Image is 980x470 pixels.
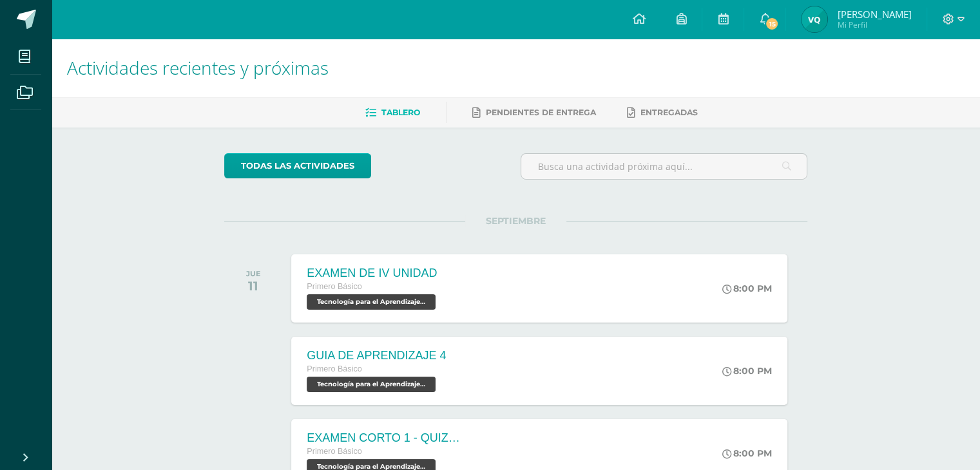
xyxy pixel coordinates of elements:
span: [PERSON_NAME] [837,8,911,21]
span: 15 [765,17,779,31]
span: Primero Básico [307,282,361,291]
span: Entregadas [640,108,698,117]
div: EXAMEN CORTO 1 - QUIZIZZ- [307,431,461,445]
input: Busca una actividad próxima aquí... [521,154,807,179]
div: GUIA DE APRENDIZAJE 4 [307,349,446,362]
span: Tablero [381,108,420,117]
span: Primero Básico [307,364,361,373]
span: Tecnología para el Aprendizaje y la Comunicación (Informática) 'C' [307,294,436,310]
span: Pendientes de entrega [486,108,596,117]
div: 11 [246,278,261,294]
span: SEPTIEMBRE [465,215,566,227]
div: 8:00 PM [722,447,772,459]
a: todas las Actividades [224,153,371,178]
div: EXAMEN DE IV UNIDAD [307,267,439,280]
span: Actividades recientes y próximas [67,55,329,80]
div: 8:00 PM [722,365,772,377]
div: 8:00 PM [722,283,772,294]
div: JUE [246,269,261,278]
span: Mi Perfil [837,19,911,30]
a: Pendientes de entrega [472,102,596,123]
a: Entregadas [627,102,698,123]
a: Tablero [365,102,420,123]
span: Tecnología para el Aprendizaje y la Comunicación (Informática) 'C' [307,377,436,392]
span: Primero Básico [307,447,361,456]
img: dff889bbce91cf50085911cef77a5a39.png [802,6,827,32]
